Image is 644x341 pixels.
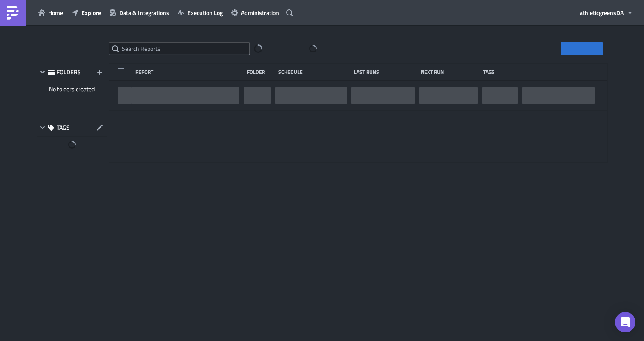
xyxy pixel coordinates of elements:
div: Folder [247,69,274,75]
span: Execution Log [187,8,223,17]
div: Next Run [421,69,479,75]
input: Search Reports [109,42,250,55]
button: Execution Log [173,6,227,19]
span: Explore [81,8,101,17]
span: TAGS [57,124,70,131]
div: Tags [483,69,519,75]
div: Schedule [278,69,350,75]
div: Open Intercom Messenger [615,312,635,332]
div: No folders created [37,81,107,97]
button: Administration [227,6,283,19]
span: Data & Integrations [119,8,169,17]
div: Report [135,69,243,75]
span: Administration [241,8,279,17]
button: Data & Integrations [105,6,173,19]
button: Explore [67,6,105,19]
img: PushMetrics [6,6,20,20]
button: Home [34,6,67,19]
span: athleticgreens DA [580,8,624,17]
span: Home [48,8,63,17]
span: FOLDERS [57,68,81,76]
button: athleticgreensDA [575,6,638,19]
div: Last Runs [354,69,417,75]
